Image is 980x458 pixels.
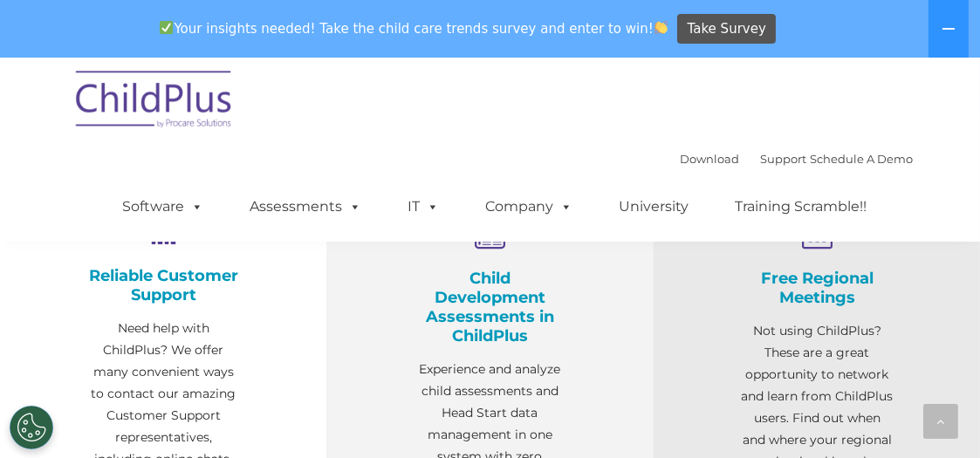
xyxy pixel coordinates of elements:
[106,189,222,224] a: Software
[391,189,457,224] a: IT
[469,189,591,224] a: Company
[233,189,380,224] a: Assessments
[681,152,740,166] a: Download
[681,152,914,166] font: |
[718,189,885,224] a: Training Scramble!!
[67,58,242,146] img: ChildPlus by Procare Solutions
[741,269,893,307] h4: Free Regional Meetings
[153,11,675,45] span: Your insights needed! Take the child care trends survey and enter to win!
[761,152,807,166] a: Support
[811,152,914,166] a: Schedule A Demo
[87,266,239,304] h4: Reliable Customer Support
[602,189,707,224] a: University
[654,21,668,34] img: 👏
[688,14,766,44] span: Take Survey
[414,269,565,345] h4: Child Development Assessments in ChildPlus
[10,406,53,449] button: Cookies Settings
[677,14,776,44] a: Take Survey
[160,21,173,34] img: ✅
